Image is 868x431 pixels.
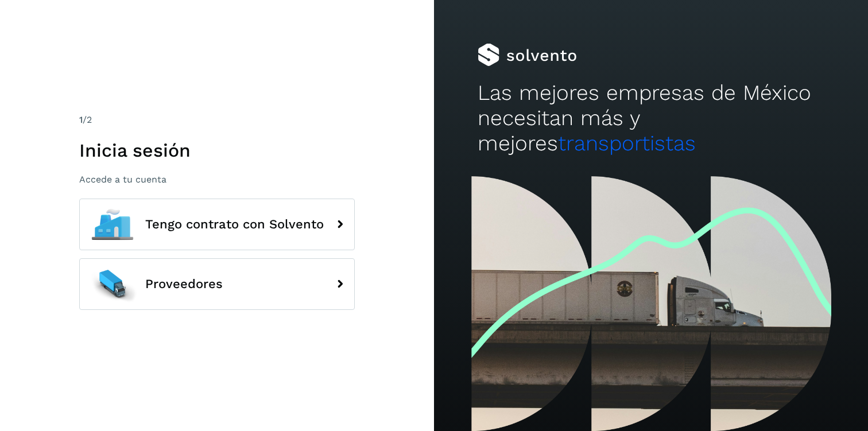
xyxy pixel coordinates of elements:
[79,199,355,250] button: Tengo contrato con Solvento
[79,113,355,127] div: /2
[79,139,355,161] h1: Inicia sesión
[558,131,696,156] span: transportistas
[79,258,355,310] button: Proveedores
[79,174,355,185] p: Accede a tu cuenta
[145,218,324,231] span: Tengo contrato con Solvento
[478,80,825,157] h2: Las mejores empresas de México necesitan más y mejores
[145,277,223,291] span: Proveedores
[79,114,83,125] span: 1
